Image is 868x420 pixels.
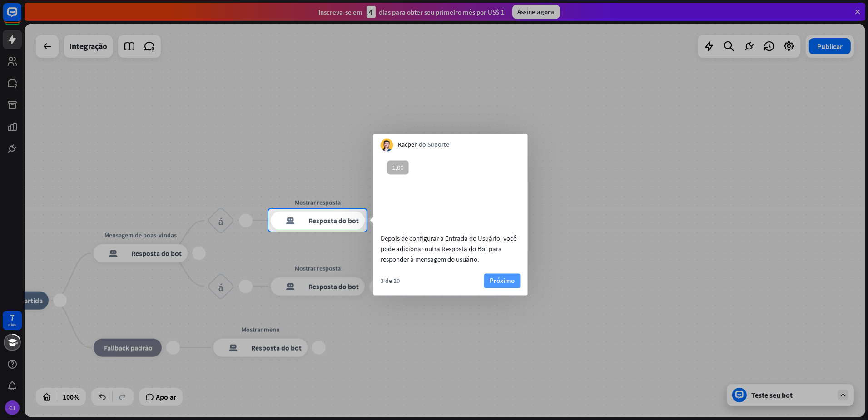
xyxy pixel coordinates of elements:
font: do Suporte [419,141,449,149]
button: Próximo [484,273,521,288]
font: Depois de configurar a Entrada do Usuário, você pode adicionar outra Resposta do Bot para respond... [381,234,516,263]
button: Abra o widget de bate-papo do LiveChat [7,4,35,31]
font: Kacper [398,141,417,149]
font: Resposta do bot [308,216,359,225]
font: Próximo [490,276,515,285]
font: resposta do bot de bloco [277,216,304,225]
font: 3 de 10 [381,277,400,285]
